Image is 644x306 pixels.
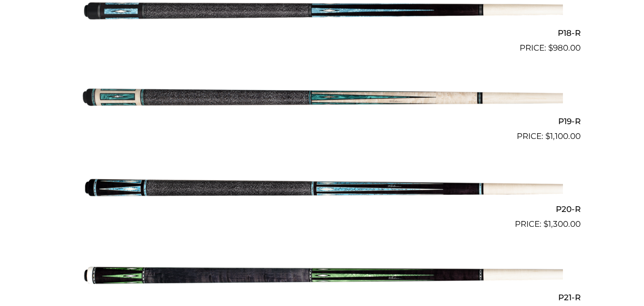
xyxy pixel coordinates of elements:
h2: P19-R [64,112,581,130]
h2: P20-R [64,200,581,218]
a: P19-R $1,100.00 [64,58,581,142]
span: $ [543,219,548,229]
span: $ [545,131,550,141]
img: P19-R [82,58,563,138]
h2: P18-R [64,24,581,42]
a: P20-R $1,300.00 [64,147,581,231]
bdi: 1,300.00 [543,219,581,229]
bdi: 980.00 [548,43,581,53]
span: $ [548,43,553,53]
bdi: 1,100.00 [545,131,581,141]
h2: P21-R [64,288,581,306]
img: P20-R [82,147,563,227]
